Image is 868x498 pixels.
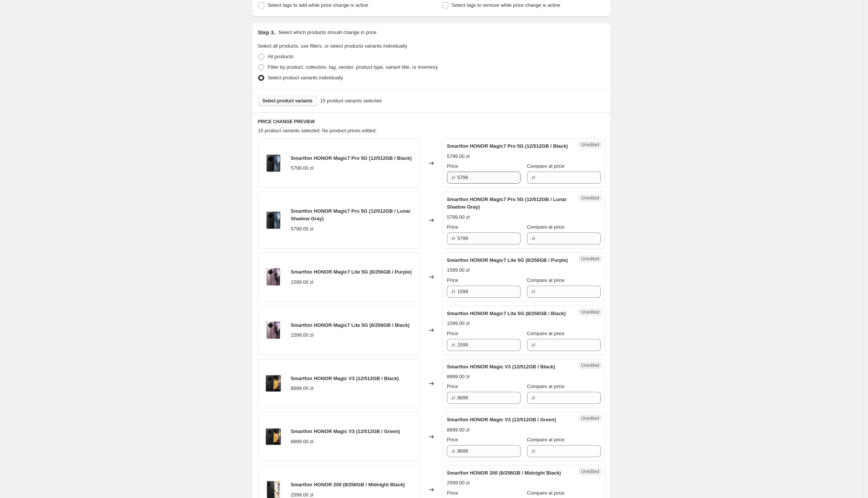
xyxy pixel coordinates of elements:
[447,426,470,434] div: 8899.00 zł
[291,376,399,381] span: Smartfon HONOR Magic V3 (12/512GB / Black)
[447,196,567,210] span: Smartfon HONOR Magic7 Pro 5G (12/512GB / Lunar Shadow Gray)
[581,142,599,148] span: Unedited
[527,331,565,336] span: Compare at price
[527,384,565,389] span: Compare at price
[581,469,599,475] span: Unedited
[532,235,535,241] span: zł
[291,164,313,172] div: 5799.00 zł
[452,2,561,8] span: Select tags to remove while price change is active
[532,289,535,294] span: zł
[268,64,438,70] span: Filter by product, collection, tag, vendor, product type, variant title, or inventory
[262,209,285,232] img: 19687_HONOR-Magic7-Pro-1_80x.png
[291,322,409,328] span: Smartfon HONOR Magic7 Lite 5G (8/256GB / Black)
[262,319,285,342] img: 19711_HONOR-Magic7-Lite-Purple-1_80x.png
[532,342,535,348] span: zł
[581,415,599,421] span: Unedited
[532,175,535,180] span: zł
[581,256,599,262] span: Unedited
[258,119,605,125] h6: PRICE CHANGE PREVIEW
[447,266,470,274] div: 1599.00 zł
[447,277,458,283] span: Price
[581,195,599,201] span: Unedited
[268,75,343,80] span: Select product variants individually
[447,224,458,230] span: Price
[451,289,455,294] span: zł
[527,163,565,169] span: Compare at price
[291,482,405,487] span: Smartfon HONOR 200 (8/256GB / Midnight Black)
[291,428,400,434] span: Smartfon HONOR Magic V3 (12/512GB / Green)
[581,309,599,315] span: Unedited
[451,175,455,180] span: zł
[447,163,458,169] span: Price
[447,364,555,370] span: Smartfon HONOR Magic V3 (12/512GB / Black)
[447,470,561,476] span: Smartfon HONOR 200 (8/256GB / Midnight Black)
[291,385,313,392] div: 8899.00 zł
[291,155,412,161] span: Smartfon HONOR Magic7 Pro 5G (12/512GB / Black)
[258,43,407,49] span: Select all products, use filters, or select products variants individually
[447,257,568,263] span: Smartfon HONOR Magic7 Lite 5G (8/256GB / Purple)
[447,384,458,389] span: Price
[527,277,565,283] span: Compare at price
[451,395,455,401] span: zł
[447,331,458,336] span: Price
[447,143,568,149] span: Smartfon HONOR Magic7 Pro 5G (12/512GB / Black)
[451,448,455,454] span: zł
[278,29,377,36] p: Select which products should change in price
[447,373,470,380] div: 8899.00 zł
[262,98,313,104] span: Select product variants
[291,278,313,286] div: 1599.00 zł
[258,29,275,36] h2: Step 3.
[527,224,565,230] span: Compare at price
[447,479,470,487] div: 2599.00 zł
[447,213,470,221] div: 5799.00 zł
[262,425,285,448] img: 19733_HONOR-V3-Black-1_80x.png
[451,235,455,241] span: zł
[268,54,293,59] span: All products
[291,269,412,275] span: Smartfon HONOR Magic7 Lite 5G (8/256GB / Purple)
[258,96,317,106] button: Select product variants
[532,395,535,401] span: zł
[291,331,313,339] div: 1599.00 zł
[451,342,455,348] span: zł
[262,152,285,175] img: 19687_HONOR-Magic7-Pro-1_80x.png
[291,438,313,445] div: 8899.00 zł
[262,266,285,288] img: 19711_HONOR-Magic7-Lite-Purple-1_80x.png
[527,437,565,442] span: Compare at price
[532,448,535,454] span: zł
[291,225,313,233] div: 5799.00 zł
[447,153,470,160] div: 5799.00 zł
[447,311,566,316] span: Smartfon HONOR Magic7 Lite 5G (8/256GB / Black)
[291,208,411,221] span: Smartfon HONOR Magic7 Pro 5G (12/512GB / Lunar Shadow Gray)
[268,2,368,8] span: Select tags to add while price change is active
[447,320,470,327] div: 1599.00 zł
[447,417,556,422] span: Smartfon HONOR Magic V3 (12/512GB / Green)
[258,128,377,133] span: 15 product variants selected. No product prices edited:
[527,490,565,496] span: Compare at price
[262,372,285,395] img: 19733_HONOR-V3-Black-1_80x.png
[320,97,382,105] span: 15 product variants selected
[447,437,458,442] span: Price
[581,362,599,368] span: Unedited
[447,490,458,496] span: Price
